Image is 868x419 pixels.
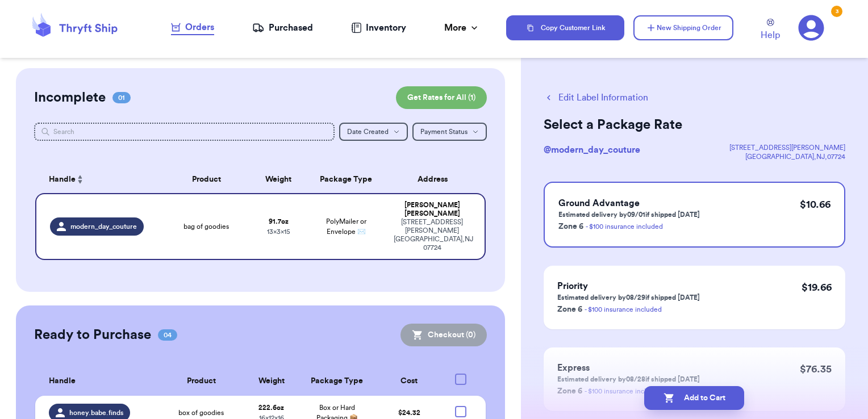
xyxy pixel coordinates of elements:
[633,15,733,40] button: New Shipping Order
[586,223,663,230] a: - $100 insurance included
[729,143,845,152] div: [STREET_ADDRESS][PERSON_NAME]
[544,116,845,134] h2: Select a Package Rate
[544,145,640,154] span: @ modern_day_couture
[34,123,335,141] input: Search
[34,326,151,344] h2: Ready to Purchase
[178,408,224,417] span: box of goodies
[557,282,588,291] span: Priority
[252,21,313,35] a: Purchased
[157,367,245,396] th: Product
[506,15,624,40] button: Copy Customer Link
[400,324,487,346] button: Checkout (0)
[183,222,229,231] span: bag of goodies
[444,21,480,35] div: More
[49,375,76,387] span: Handle
[420,128,468,135] span: Payment Status
[49,174,76,186] span: Handle
[306,166,387,193] th: Package Type
[585,306,662,313] a: - $100 insurance included
[69,408,123,417] span: honey.babe.finds
[558,199,640,208] span: Ground Advantage
[557,305,582,313] span: Zone 6
[398,409,420,416] span: $ 24.32
[76,173,85,186] button: Sort ascending
[831,6,842,17] div: 3
[70,222,137,231] span: modern_day_couture
[112,92,131,103] span: 01
[347,128,389,135] span: Date Created
[158,329,177,341] span: 04
[412,123,487,141] button: Payment Status
[267,228,290,235] span: 13 x 3 x 15
[245,367,297,396] th: Weight
[557,293,700,302] p: Estimated delivery by 08/29 if shipped [DATE]
[802,279,832,295] p: $ 19.66
[558,210,700,219] p: Estimated delivery by 09/01 if shipped [DATE]
[161,166,252,193] th: Product
[298,367,377,396] th: Package Type
[557,363,590,372] span: Express
[171,20,214,35] a: Orders
[339,123,408,141] button: Date Created
[394,201,471,218] div: [PERSON_NAME] [PERSON_NAME]
[377,367,443,396] th: Cost
[761,19,780,42] a: Help
[258,404,284,411] strong: 222.6 oz
[800,196,831,212] p: $ 10.66
[798,15,824,41] a: 3
[351,21,406,35] a: Inventory
[558,223,583,231] span: Zone 6
[387,166,486,193] th: Address
[396,86,487,109] button: Get Rates for All (1)
[326,218,366,235] span: PolyMailer or Envelope ✉️
[729,152,845,161] div: [GEOGRAPHIC_DATA] , NJ , 07724
[394,218,471,252] div: [STREET_ADDRESS][PERSON_NAME] [GEOGRAPHIC_DATA] , NJ 07724
[252,166,306,193] th: Weight
[171,20,214,34] div: Orders
[34,89,106,107] h2: Incomplete
[269,218,289,225] strong: 91.7 oz
[544,91,648,104] button: Edit Label Information
[761,28,780,42] span: Help
[644,386,744,410] button: Add to Cart
[557,375,700,384] p: Estimated delivery by 08/28 if shipped [DATE]
[800,361,832,377] p: $ 76.35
